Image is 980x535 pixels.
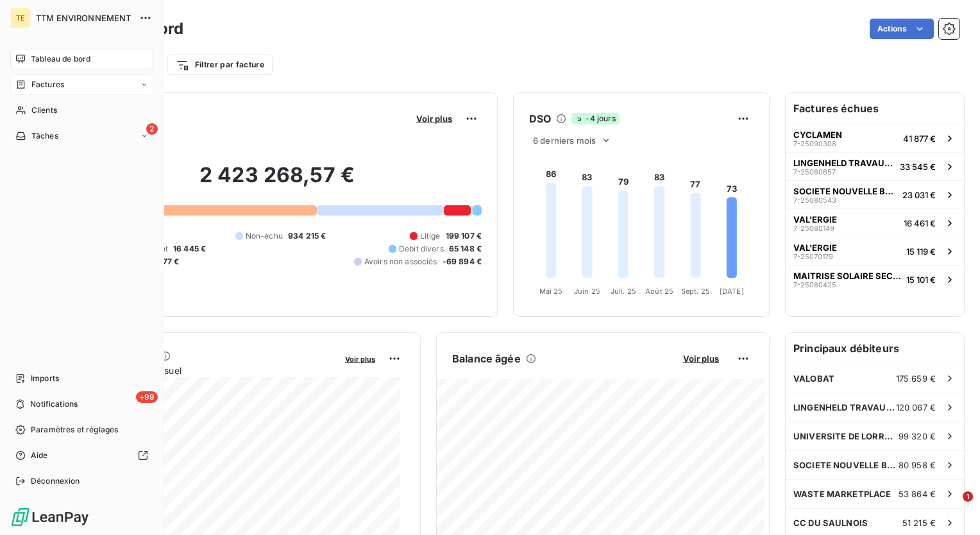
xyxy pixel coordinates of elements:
[936,491,967,522] iframe: Intercom live chat
[30,398,78,410] span: Notifications
[906,275,936,285] span: 15 101 €
[793,253,833,260] span: 7-25070179
[72,364,336,377] span: Chiffre d'affaires mensuel
[786,180,964,208] button: SOCIETE NOUVELLE BEHEM SNB7-2508054323 031 €
[786,93,964,124] h6: Factures échues
[793,186,897,196] span: SOCIETE NOUVELLE BEHEM SNB
[683,353,719,364] span: Voir plus
[793,196,836,204] span: 7-25080543
[902,190,936,200] span: 23 031 €
[611,287,636,296] tspan: Juil. 25
[896,373,936,384] span: 175 659 €
[539,287,563,296] tspan: Mai 25
[906,246,936,257] span: 15 119 €
[31,79,64,90] span: Factures
[443,256,482,267] span: -69 894 €
[793,214,837,225] span: VAL'ERGIE
[786,152,964,180] button: LINGENHELD TRAVAUX SPECIAUX7-2508065733 545 €
[173,243,206,255] span: 16 445 €
[793,460,899,470] span: SOCIETE NOUVELLE BEHEM SNB
[720,287,744,296] tspan: [DATE]
[793,373,834,384] span: VALOBAT
[963,491,973,502] span: 1
[571,113,619,124] span: -4 jours
[146,123,158,135] span: 2
[645,287,673,296] tspan: Août 25
[574,287,600,296] tspan: Juin 25
[793,489,891,499] span: WASTE MARKETPLACE
[904,218,936,228] span: 16 461 €
[446,230,482,242] span: 199 107 €
[870,19,934,39] button: Actions
[288,230,326,242] span: 934 215 €
[793,158,895,168] span: LINGENHELD TRAVAUX SPECIAUX
[31,424,118,436] span: Paramètres et réglages
[529,111,551,126] h6: DSO
[452,351,521,366] h6: Balance âgée
[903,133,936,144] span: 41 877 €
[31,130,58,142] span: Tâches
[167,55,273,75] button: Filtrer par facture
[793,242,837,253] span: VAL'ERGIE
[533,135,596,146] span: 6 derniers mois
[136,391,158,403] span: +99
[10,507,90,527] img: Logo LeanPay
[31,53,90,65] span: Tableau de bord
[896,402,936,412] span: 120 067 €
[345,355,375,364] span: Voir plus
[416,114,452,124] span: Voir plus
[786,124,964,152] button: CYCLAMEN7-2509030841 877 €
[31,475,80,487] span: Déconnexion
[72,162,482,201] h2: 2 423 268,57 €
[793,140,836,148] span: 7-25090308
[412,113,456,124] button: Voir plus
[900,162,936,172] span: 33 545 €
[786,237,964,265] button: VAL'ERGIE7-2507017915 119 €
[341,353,379,364] button: Voir plus
[793,281,836,289] span: 7-25080425
[902,518,936,528] span: 51 215 €
[679,353,723,364] button: Voir plus
[793,431,899,441] span: UNIVERSITE DE LORRAINE
[786,265,964,293] button: MAITRISE SOLAIRE SECURITE - EMBELLITOIT7-2508042515 101 €
[786,208,964,237] button: VAL'ERGIE7-2508014916 461 €
[793,271,901,281] span: MAITRISE SOLAIRE SECURITE - EMBELLITOIT
[899,431,936,441] span: 99 320 €
[36,13,131,23] span: TTM ENVIRONNEMENT
[31,373,59,384] span: Imports
[420,230,441,242] span: Litige
[31,450,48,461] span: Aide
[793,168,836,176] span: 7-25080657
[793,130,842,140] span: CYCLAMEN
[793,225,834,232] span: 7-25080149
[793,518,868,528] span: CC DU SAULNOIS
[681,287,710,296] tspan: Sept. 25
[10,8,31,28] div: TE
[899,489,936,499] span: 53 864 €
[793,402,896,412] span: LINGENHELD TRAVAUX SPECIAUX
[786,333,964,364] h6: Principaux débiteurs
[449,243,482,255] span: 65 148 €
[10,445,153,466] a: Aide
[364,256,437,267] span: Avoirs non associés
[31,105,57,116] span: Clients
[399,243,444,255] span: Débit divers
[246,230,283,242] span: Non-échu
[899,460,936,470] span: 80 958 €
